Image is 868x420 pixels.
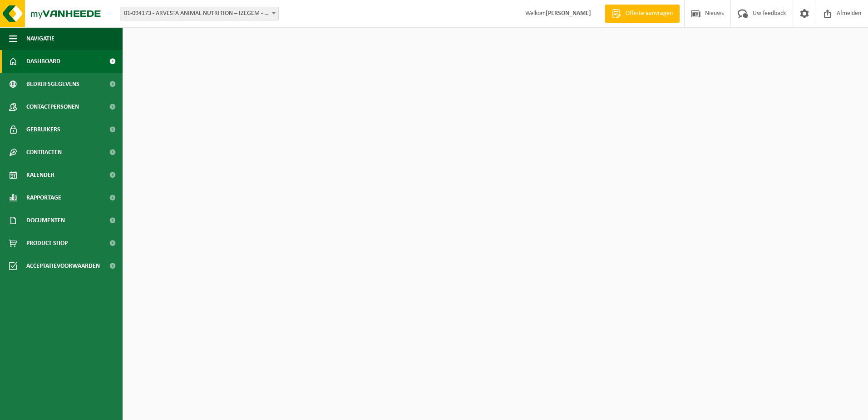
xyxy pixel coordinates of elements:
span: Kalender [26,164,54,186]
a: Offerte aanvragen [605,5,680,23]
span: Contactpersonen [26,95,79,118]
span: Gebruikers [26,118,60,141]
span: Navigatie [26,27,54,50]
span: Dashboard [26,50,60,73]
span: Acceptatievoorwaarden [26,255,100,277]
span: Rapportage [26,186,61,209]
span: Product Shop [26,232,68,255]
span: Offerte aanvragen [623,9,675,18]
span: Contracten [26,141,62,164]
span: Documenten [26,209,65,232]
strong: [PERSON_NAME] [546,10,591,17]
span: 01-094173 - ARVESTA ANIMAL NUTRITION – IZEGEM - IZEGEM [120,7,278,20]
span: Bedrijfsgegevens [26,73,79,95]
span: 01-094173 - ARVESTA ANIMAL NUTRITION – IZEGEM - IZEGEM [120,7,279,20]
